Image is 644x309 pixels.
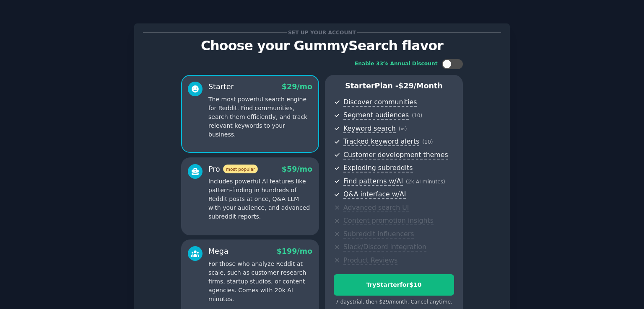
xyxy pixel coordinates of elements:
span: Discover communities [343,98,417,107]
span: Customer development themes [343,151,448,160]
span: Set up your account [287,28,358,37]
span: Slack/Discord integration [343,243,426,252]
span: Content promotion insights [343,216,434,225]
p: Includes powerful AI features like pattern-finding in hundreds of Reddit posts at once, Q&A LLM w... [208,177,312,221]
span: ( ∞ ) [399,126,407,132]
span: Find patterns w/AI [343,177,403,186]
span: Tracked keyword alerts [343,137,419,146]
span: Segment audiences [343,111,409,120]
span: $ 59 /mo [282,165,312,173]
div: Mega [208,246,229,257]
p: The most powerful search engine for Reddit. Find communities, search them efficiently, and track ... [208,95,312,139]
span: $ 29 /month [398,82,443,90]
span: Subreddit influencers [343,230,414,239]
span: $ 29 /mo [282,82,312,91]
span: ( 10 ) [422,139,433,145]
div: Try Starter for $10 [334,281,454,289]
div: 7 days trial, then $ 29 /month . Cancel anytime. [334,299,454,306]
span: Product Reviews [343,256,397,265]
span: Q&A interface w/AI [343,190,406,199]
span: Exploding subreddits [343,164,413,173]
button: TryStarterfor$10 [334,274,454,296]
span: $ 199 /mo [277,247,312,255]
span: ( 2k AI minutes ) [406,179,445,185]
span: Advanced search UI [343,203,409,212]
p: Choose your GummySearch flavor [143,39,501,53]
span: Keyword search [343,124,396,133]
div: Pro [208,164,258,175]
p: Starter Plan - [334,81,454,91]
p: For those who analyze Reddit at scale, such as customer research firms, startup studios, or conte... [208,260,312,304]
div: Starter [208,82,234,92]
div: Enable 33% Annual Discount [355,60,438,68]
span: most popular [223,165,258,173]
span: ( 10 ) [412,113,422,118]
